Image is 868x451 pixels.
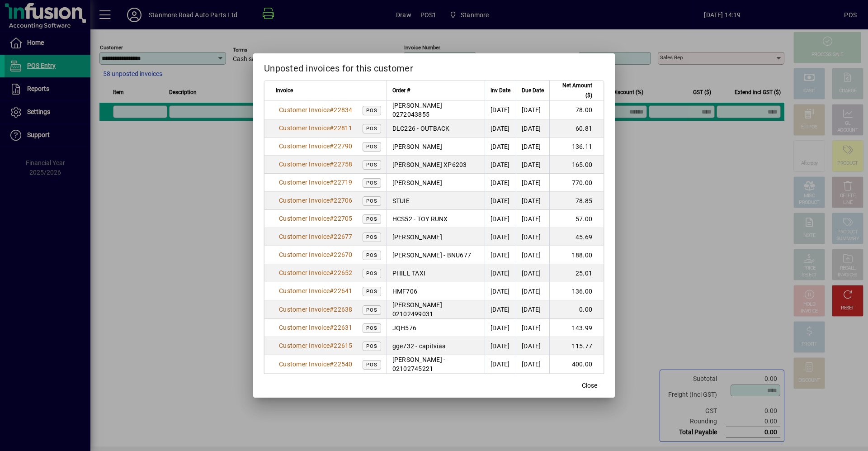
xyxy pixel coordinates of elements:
h2: Unposted invoices for this customer [253,53,615,80]
td: [DATE] [516,246,549,264]
td: 45.69 [549,228,604,246]
button: Close [575,378,604,394]
span: # [330,324,334,331]
span: Customer Invoice [279,233,330,240]
span: Customer Invoice [279,361,330,368]
span: Due Date [522,85,544,95]
span: 22677 [334,233,352,240]
span: # [330,161,334,168]
span: Customer Invoice [279,287,330,294]
span: DLC226 - OUTBACK [392,125,450,132]
span: POS [366,180,377,186]
span: POS [366,108,377,114]
a: Customer Invoice#22615 [276,341,356,351]
span: Customer Invoice [279,269,330,276]
span: # [330,197,334,204]
td: [DATE] [485,174,516,192]
td: [DATE] [516,264,549,282]
td: 25.01 [549,264,604,282]
a: Customer Invoice#22719 [276,177,356,187]
a: Customer Invoice#22677 [276,232,356,242]
td: [DATE] [516,282,549,300]
td: 770.00 [549,174,604,192]
span: # [330,215,334,222]
span: Customer Invoice [279,342,330,349]
span: POS [366,198,377,204]
span: [PERSON_NAME] - 02102745221 [392,356,446,372]
span: # [330,106,334,114]
span: [PERSON_NAME] [392,179,442,186]
a: Customer Invoice#22834 [276,105,356,115]
td: [DATE] [516,192,549,210]
span: # [330,361,334,368]
span: 22652 [334,269,352,276]
span: 22615 [334,342,352,349]
td: 0.00 [549,300,604,319]
span: PHILL TAXI [392,270,426,277]
td: [DATE] [516,300,549,319]
span: # [330,287,334,294]
span: Customer Invoice [279,306,330,313]
span: Customer Invoice [279,324,330,331]
td: 400.00 [549,355,604,374]
td: 78.00 [549,101,604,119]
span: # [330,142,334,150]
span: Customer Invoice [279,251,330,258]
td: [DATE] [485,246,516,264]
span: # [330,124,334,132]
span: POS [366,307,377,313]
span: Customer Invoice [279,179,330,186]
td: 60.81 [549,119,604,138]
td: [DATE] [485,337,516,355]
span: # [330,233,334,240]
td: 78.85 [549,192,604,210]
span: HMF706 [392,288,418,295]
span: Customer Invoice [279,106,330,114]
a: Customer Invoice#22670 [276,250,356,260]
a: Customer Invoice#22652 [276,268,356,278]
td: [DATE] [485,355,516,374]
a: Customer Invoice#22638 [276,304,356,314]
span: Customer Invoice [279,142,330,150]
span: POS [366,126,377,132]
span: 22540 [334,361,352,368]
a: Customer Invoice#22641 [276,286,356,296]
span: 22638 [334,306,352,313]
span: POS [366,325,377,331]
td: [DATE] [516,210,549,228]
td: [DATE] [485,282,516,300]
a: Customer Invoice#22790 [276,141,356,151]
span: [PERSON_NAME] - BNU677 [392,252,472,259]
span: 22811 [334,124,352,132]
span: HCS52 - TOY RUNX [392,215,448,223]
span: Invoice [276,85,293,95]
span: 22670 [334,251,352,258]
span: [PERSON_NAME] [392,233,442,241]
span: POS [366,271,377,276]
td: [DATE] [516,119,549,138]
td: [DATE] [485,319,516,337]
span: Customer Invoice [279,161,330,168]
td: [DATE] [516,101,549,119]
a: Customer Invoice#22811 [276,123,356,133]
td: [DATE] [485,300,516,319]
span: Net Amount ($) [555,81,592,100]
span: 22705 [334,215,352,222]
span: Customer Invoice [279,215,330,222]
td: [DATE] [485,119,516,138]
span: Order # [392,85,410,95]
span: 22790 [334,142,352,150]
span: POS [366,289,377,294]
span: POS [366,252,377,258]
a: Customer Invoice#22758 [276,159,356,169]
span: 22834 [334,106,352,114]
span: STUIE [392,197,410,204]
span: 22706 [334,197,352,204]
span: [PERSON_NAME] 0272043855 [392,102,442,118]
span: Close [582,381,597,390]
span: 22631 [334,324,352,331]
td: 143.99 [549,319,604,337]
td: [DATE] [516,174,549,192]
td: [DATE] [516,355,549,374]
span: 22641 [334,287,352,294]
